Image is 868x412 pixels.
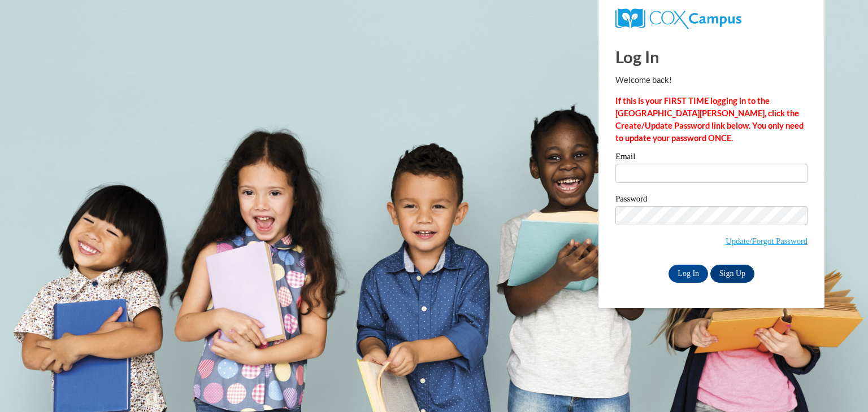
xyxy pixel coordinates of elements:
[615,152,808,164] label: Email
[615,13,741,23] a: COX Campus
[615,8,741,29] img: COX Campus
[615,45,808,68] h1: Log In
[726,236,808,246] a: Update/Forgot Password
[615,74,808,86] p: Welcome back!
[669,265,708,283] input: Log In
[615,96,804,143] strong: If this is your FIRST TIME logging in to the [GEOGRAPHIC_DATA][PERSON_NAME], click the Create/Upd...
[710,265,754,283] a: Sign Up
[615,195,808,206] label: Password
